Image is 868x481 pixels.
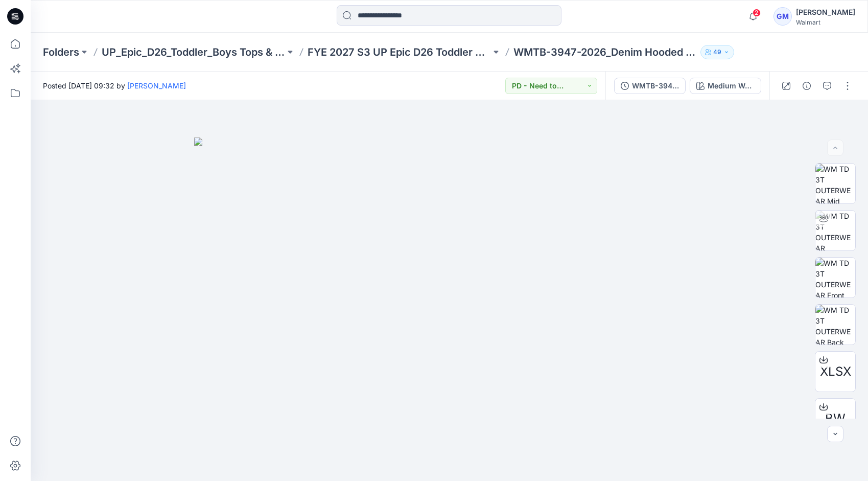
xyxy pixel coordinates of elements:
[820,362,851,381] span: XLSX
[796,18,855,26] div: Walmart
[102,45,285,59] a: UP_Epic_D26_Toddler_Boys Tops & Bottoms
[690,78,761,94] button: Medium Wash
[513,45,697,59] p: WMTB-3947-2026_Denim Hooded Overshirt
[815,258,855,297] img: WM TD 3T OUTERWEAR Front wo Avatar
[815,164,855,203] img: WM TD 3T OUTERWEAR Mid Colorway wo Avatar
[815,211,855,250] img: WM TD 3T OUTERWEAR Turntable with Avatar
[127,81,186,90] a: [PERSON_NAME]
[799,78,815,94] button: Details
[796,6,855,18] div: [PERSON_NAME]
[825,409,846,428] span: BW
[713,47,721,58] p: 49
[708,80,755,91] div: Medium Wash
[773,7,792,26] div: GM
[815,305,855,345] img: WM TD 3T OUTERWEAR Back wo Avatar
[700,45,734,59] button: 49
[43,45,79,59] a: Folders
[308,45,491,59] a: FYE 2027 S3 UP Epic D26 Toddler Boy Tops & Bottoms
[632,80,679,91] div: WMTB-3947-2026_Denim Hooded Overshirt_Full Colorway
[753,9,761,17] span: 2
[614,78,686,94] button: WMTB-3947-2026_Denim Hooded Overshirt_Full Colorway
[43,80,186,91] span: Posted [DATE] 09:32 by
